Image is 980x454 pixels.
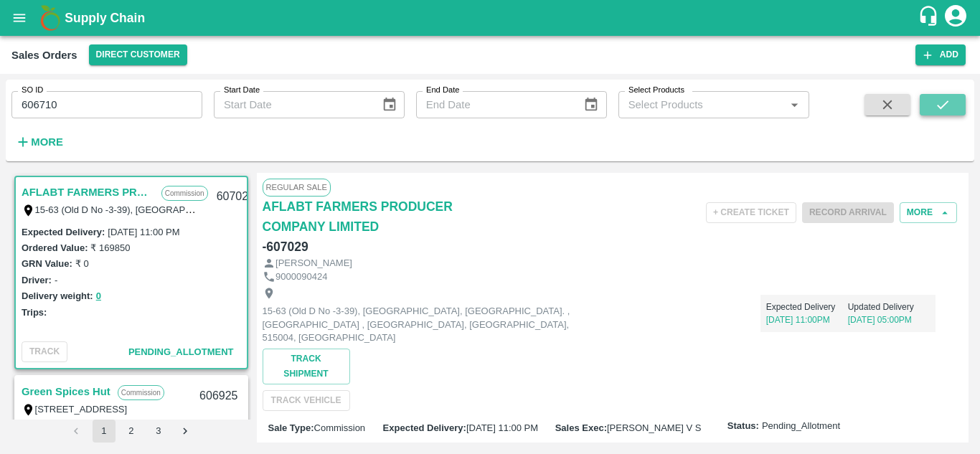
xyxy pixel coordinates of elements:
[416,91,573,118] input: End Date
[918,5,943,31] div: customer-support
[275,270,327,284] p: 9000090424
[785,95,804,114] button: Open
[174,420,197,443] button: Go to next page
[96,288,101,305] button: 0
[263,179,331,196] span: Regular Sale
[766,313,848,326] p: [DATE] 11:00PM
[3,1,36,34] button: open drawer
[208,180,263,214] div: 607029
[36,4,65,32] img: logo
[118,385,164,400] p: Commission
[802,206,894,217] span: Please dispatch the trip before ending
[22,382,110,401] a: Green Spices Hut
[555,422,607,433] label: Sales Exec :
[263,305,585,345] p: 15-63 (Old D No -3-39), [GEOGRAPHIC_DATA], [GEOGRAPHIC_DATA]. , [GEOGRAPHIC_DATA] , [GEOGRAPHIC_D...
[22,307,47,318] label: Trips:
[191,379,246,413] div: 606925
[263,349,350,384] button: Track Shipment
[11,91,202,118] input: Enter SO ID
[22,183,154,202] a: AFLABT FARMERS PRODUCER COMPANY LIMITED
[31,136,63,148] strong: More
[943,3,969,33] div: account of current user
[915,44,966,65] button: Add
[108,227,179,237] label: [DATE] 11:00 PM
[900,202,957,223] button: More
[466,422,538,433] span: [DATE] 11:00 PM
[55,275,57,285] label: -
[623,95,781,114] input: Select Products
[22,258,72,269] label: GRN Value:
[11,130,67,154] button: More
[120,420,143,443] button: Go to page 2
[268,422,314,433] label: Sale Type :
[263,237,308,257] h6: - 607029
[263,197,496,237] a: AFLABT FARMERS PRODUCER COMPANY LIMITED
[22,275,52,285] label: Driver:
[275,257,352,270] p: [PERSON_NAME]
[383,422,466,433] label: Expected Delivery :
[161,186,208,201] p: Commission
[22,85,43,96] label: SO ID
[63,420,199,443] nav: pagination navigation
[93,420,116,443] button: page 1
[90,242,130,253] label: ₹ 169850
[762,420,840,433] span: Pending_Allotment
[35,404,128,415] label: [STREET_ADDRESS]
[22,290,93,301] label: Delivery weight:
[22,227,105,237] label: Expected Delivery :
[65,8,918,28] a: Supply Chain
[75,258,89,269] label: ₹ 0
[607,422,701,433] span: [PERSON_NAME] V S
[128,346,234,357] span: Pending_Allotment
[65,11,145,25] b: Supply Chain
[766,301,848,313] p: Expected Delivery
[147,420,170,443] button: Go to page 3
[314,422,366,433] span: Commission
[224,85,260,96] label: Start Date
[89,44,187,65] button: Select DC
[35,204,788,215] label: 15-63 (Old D No -3-39), [GEOGRAPHIC_DATA], [GEOGRAPHIC_DATA]. , [GEOGRAPHIC_DATA] , [GEOGRAPHIC_D...
[426,85,459,96] label: End Date
[11,46,77,65] div: Sales Orders
[848,313,930,326] p: [DATE] 05:00PM
[376,91,403,118] button: Choose date
[848,301,930,313] p: Updated Delivery
[727,420,759,433] label: Status:
[214,91,370,118] input: Start Date
[22,242,88,253] label: Ordered Value:
[628,85,684,96] label: Select Products
[578,91,605,118] button: Choose date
